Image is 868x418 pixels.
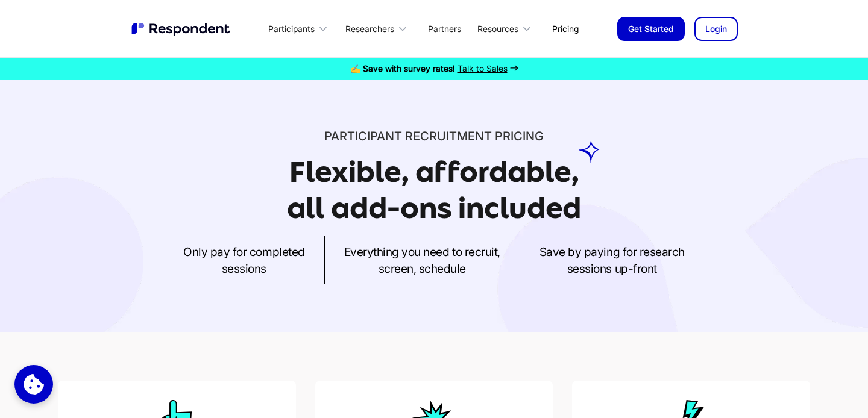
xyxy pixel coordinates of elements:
img: Untitled UI logotext [130,21,233,37]
a: Pricing [542,14,588,43]
p: Only pay for completed sessions [183,243,304,277]
span: Talk to Sales [458,63,508,73]
div: Researchers [339,14,418,43]
a: Login [694,17,738,41]
a: home [130,21,233,37]
div: Resources [477,23,518,35]
p: Everything you need to recruit, screen, schedule [344,243,500,277]
span: Participant recruitment [324,129,492,143]
strong: ✍️ Save with survey rates! [350,63,455,73]
div: Participants [262,14,339,43]
a: Get Started [617,17,685,41]
div: Participants [268,23,315,35]
h1: Flexible, affordable, all add-ons included [287,155,581,225]
div: Researchers [345,23,394,35]
span: PRICING [495,129,544,143]
a: Partners [418,14,471,43]
div: Resources [471,14,542,43]
p: Save by paying for research sessions up-front [539,243,685,277]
